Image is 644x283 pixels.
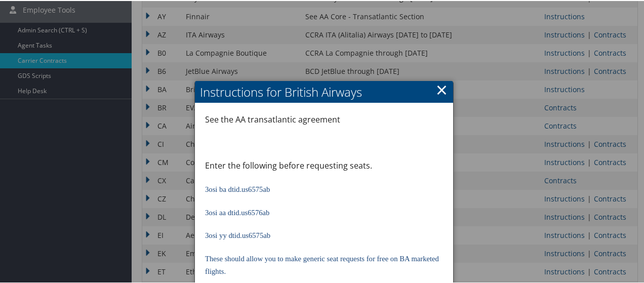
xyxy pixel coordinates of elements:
[205,208,269,216] span: 3osi aa dtid.us6576ab
[205,184,270,192] span: 3osi ba dtid.us6575ab
[205,158,443,172] p: Enter the following before requesting seats.
[195,80,453,102] h2: Instructions for British Airways
[205,112,443,126] p: See the AA transatlantic agreement
[436,78,448,99] a: ×
[205,254,439,275] span: These should allow you to make generic seat requests for free on BA marketed flights.
[205,230,270,238] span: 3osi yy dtid.us6575ab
